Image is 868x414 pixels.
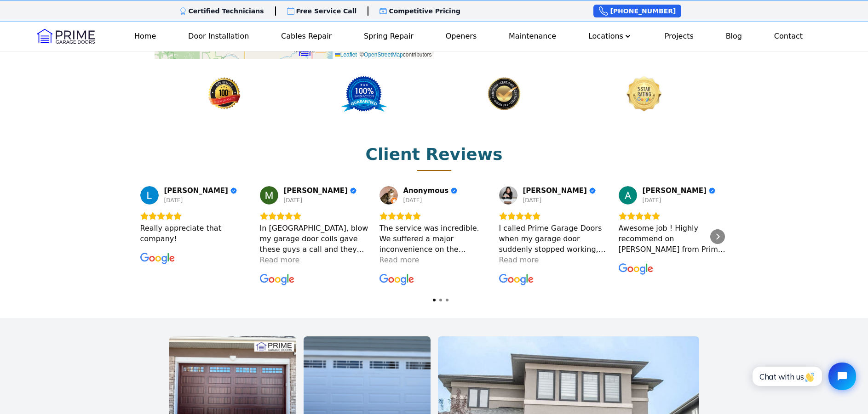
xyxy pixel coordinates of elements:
[140,186,729,288] div: Carousel
[593,5,681,17] a: [PHONE_NUMBER]
[37,29,95,44] img: Logo
[451,187,457,194] div: Verified Customer
[770,27,806,45] a: Contact
[379,212,489,220] div: Rating: 5.0 out of 5
[619,262,654,277] a: View on Google
[140,186,159,204] a: View on Google
[360,27,417,45] a: Spring Repair
[260,186,278,204] img: Matthew Hughes
[379,223,489,255] div: The service was incredible. We suffered a major inconvenience on the weekend, and they came durin...
[131,27,160,45] a: Home
[403,197,422,204] div: [DATE]
[379,186,398,204] a: View on Google
[260,186,278,204] a: View on Google
[523,187,596,195] a: Review by Arianne Moore
[230,187,237,194] div: Verified Customer
[335,51,357,58] a: Leaflet
[260,212,369,220] div: Rating: 5.0 out of 5
[499,272,534,287] a: View on Google
[140,251,175,266] a: View on Google
[523,197,542,204] div: [DATE]
[709,187,715,194] div: Verified Customer
[277,27,335,45] a: Cables Repair
[164,187,228,195] span: [PERSON_NAME]
[499,212,609,220] div: Rating: 5.0 out of 5
[140,212,250,220] div: Rating: 5.0 out of 5
[366,145,503,164] h2: Client Reviews
[499,223,609,255] div: I called Prime Garage Doors when my garage door suddenly stopped working, and they responded righ...
[643,187,715,195] a: Review by Anthony Tse
[499,186,517,204] a: View on Google
[364,51,403,58] a: OpenStreetMap
[284,197,303,204] div: [DATE]
[155,75,294,112] img: 100% satisfation guaranteed
[389,6,460,16] p: Competitive Pricing
[379,272,414,287] a: View on Google
[350,187,356,194] div: Verified Customer
[284,187,348,195] span: [PERSON_NAME]
[710,229,725,244] div: Next
[434,75,574,112] img: Certified
[140,186,159,204] img: Leynard Mateo
[144,229,158,244] div: Previous
[260,255,300,265] div: Read more
[164,197,183,204] div: [DATE]
[619,186,637,204] img: Anthony Tse
[260,272,295,287] a: View on Google
[499,255,539,265] div: Read more
[403,187,449,195] span: Anonymous
[643,197,661,204] div: [DATE]
[140,223,250,244] div: Really appreciate that company!
[661,27,697,45] a: Projects
[523,187,587,195] span: [PERSON_NAME]
[189,6,264,16] p: Certified Technicians
[379,186,398,204] img: Anonymous
[184,27,253,45] a: Door Installation
[379,255,420,265] div: Read more
[358,51,360,58] span: |
[164,187,237,195] a: Review by Leynard Mateo
[574,75,714,112] img: Certified
[442,27,481,45] a: Openers
[722,27,746,45] a: Blog
[296,6,357,16] p: Free Service Call
[742,355,864,398] iframe: Tidio Chat
[260,223,369,255] div: In [GEOGRAPHIC_DATA], blow my garage door coils gave these guys a call and they had [PERSON_NAME]...
[619,186,637,204] a: View on Google
[284,187,356,195] a: Review by Matthew Hughes
[499,186,517,204] img: Arianne Moore
[333,51,434,59] div: © contributors
[403,187,458,195] a: Review by Anonymous
[505,27,560,45] a: Maintenance
[589,187,596,194] div: Verified Customer
[643,187,707,195] span: [PERSON_NAME]
[619,212,728,220] div: Rating: 5.0 out of 5
[294,75,434,112] img: 100% satisfation guaranteed
[619,223,728,255] div: Awesome job ! Highly recommend on [PERSON_NAME] from Prime Garage Doors
[585,27,636,45] button: Locations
